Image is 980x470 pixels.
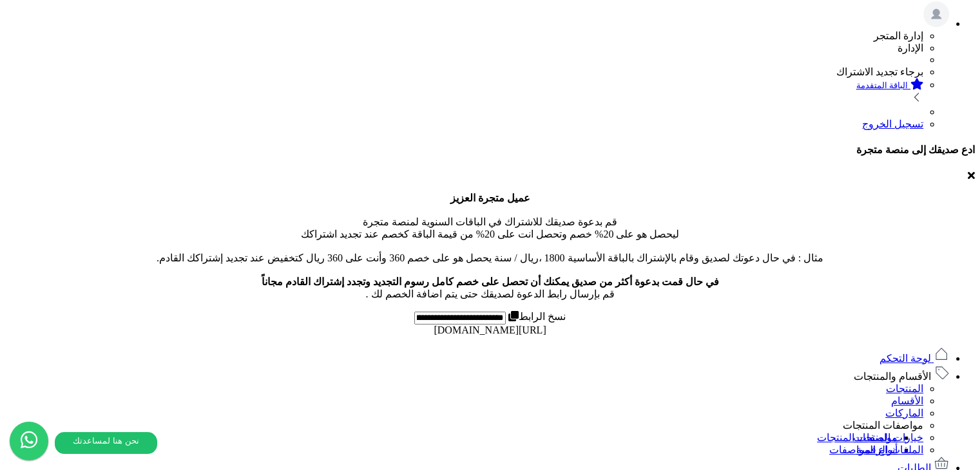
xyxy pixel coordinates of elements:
a: الأقسام [891,395,923,406]
li: برجاء تجديد الاشتراك [5,66,923,78]
a: الملفات الرقمية [856,444,923,455]
div: [URL][DOMAIN_NAME] [5,324,975,336]
a: خيارات المنتجات [853,432,923,443]
a: الباقة المتقدمة [5,78,923,106]
a: لوحة التحكم [879,353,949,364]
span: إدارة المتجر [874,30,923,41]
li: الإدارة [5,42,923,54]
p: قم بدعوة صديقك للاشتراك في الباقات السنوية لمنصة متجرة ليحصل هو على 20% خصم وتحصل انت على 20% من ... [5,192,975,300]
a: أنواع المواصفات [829,444,898,455]
a: مواصفات المنتجات [843,420,923,431]
span: لوحة التحكم [879,353,931,364]
small: الباقة المتقدمة [856,80,908,90]
h4: ادع صديقك إلى منصة متجرة [5,144,975,156]
a: المنتجات [886,383,923,394]
label: نسخ الرابط [506,311,566,322]
b: عميل متجرة العزيز [450,193,530,203]
a: مواصفات المنتجات [817,432,898,443]
span: الأقسام والمنتجات [854,371,931,382]
a: الماركات [885,408,923,418]
a: تسجيل الخروج [862,118,923,129]
b: في حال قمت بدعوة أكثر من صديق يمكنك أن تحصل على خصم كامل رسوم التجديد وتجدد إشتراك القادم مجاناً [262,276,719,287]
